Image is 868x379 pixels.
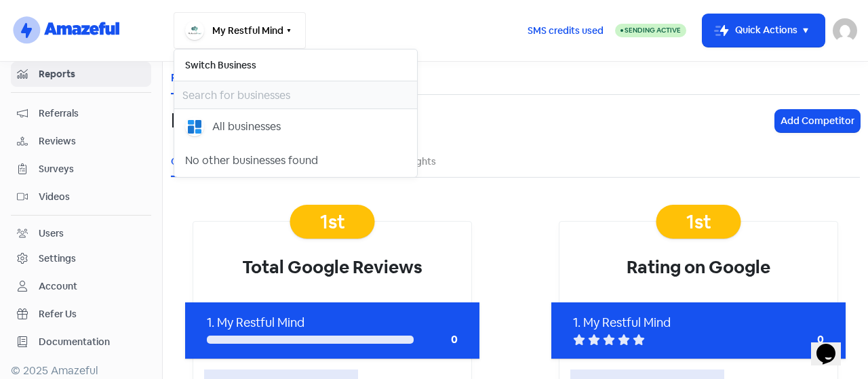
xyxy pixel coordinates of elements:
a: Reviews [11,129,151,154]
a: Settings [11,246,151,271]
span: Reviews [39,134,145,148]
h6: Switch Business [174,49,417,81]
span: Documentation [39,335,145,349]
a: Account [11,274,151,299]
button: Add Competitor [775,110,860,132]
a: Documentation [11,330,151,355]
a: Refer Us [11,302,151,327]
span: Refer Us [39,307,145,321]
div: 1st [656,205,741,239]
span: Videos [39,190,145,204]
div: Total Google Reviews [193,222,471,302]
h1: Review reports [171,99,311,142]
a: SMS credits used [516,22,615,37]
div: Users [39,226,64,241]
span: Reports [39,67,145,81]
a: Sending Active [615,22,686,39]
div: All businesses [212,119,281,135]
button: All businesses [174,109,417,144]
div: 0 [414,332,458,348]
input: Search for businesses [174,81,417,108]
a: Reviews [171,70,213,86]
span: Surveys [39,162,145,176]
div: Account [39,279,77,294]
a: Competitors [171,155,229,169]
div: No other businesses found [174,144,417,177]
div: Rating on Google [559,222,837,302]
iframe: chat widget [811,325,854,365]
div: Settings [39,252,76,266]
div: © 2025 Amazeful [11,363,151,379]
a: Reports [11,62,151,87]
span: SMS credits used [528,24,604,38]
a: Surveys [11,157,151,182]
div: 0 [770,332,824,348]
a: Insights [401,155,436,169]
button: Quick Actions [703,14,825,47]
a: Videos [11,184,151,210]
button: My Restful Mind [174,12,306,49]
div: 1. My Restful Mind [207,313,458,332]
img: User [833,18,857,43]
div: 1st [290,205,375,239]
div: 1. My Restful Mind [573,313,825,332]
span: Referrals [39,106,145,121]
span: Sending Active [625,26,681,35]
a: Referrals [11,101,151,126]
a: Users [11,221,151,246]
